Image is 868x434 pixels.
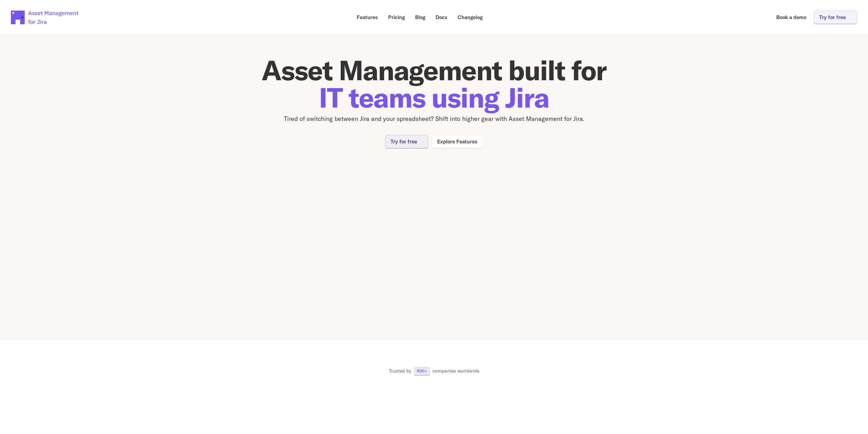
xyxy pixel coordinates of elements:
a: Explore Features [432,135,483,148]
p: Pricing [388,15,405,20]
a: Pricing [383,11,410,24]
p: Changelog [458,15,483,20]
a: Try for free [814,11,857,24]
p: companies worldwide [432,368,479,375]
p: Try for free [391,139,417,144]
p: Blog [415,15,425,20]
p: 500+ [417,369,427,373]
img: App [230,171,639,380]
h1: Asset Management built for [230,57,639,111]
a: Docs [431,11,452,24]
p: Book a demo [776,15,806,20]
p: Trusted by [389,368,411,375]
p: Features [357,15,378,20]
span: IT teams using Jira [319,80,549,115]
a: Book a demo [771,11,811,24]
a: Try for free [385,135,428,148]
p: Explore Features [437,139,477,144]
a: Features [352,11,383,24]
a: Blog [410,11,430,24]
p: Try for free [819,15,846,20]
p: Tired of switching between Jira and your spreadsheet? Shift into higher gear with Asset Managemen... [230,114,639,124]
p: Docs [436,15,447,20]
a: Changelog [453,11,487,24]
